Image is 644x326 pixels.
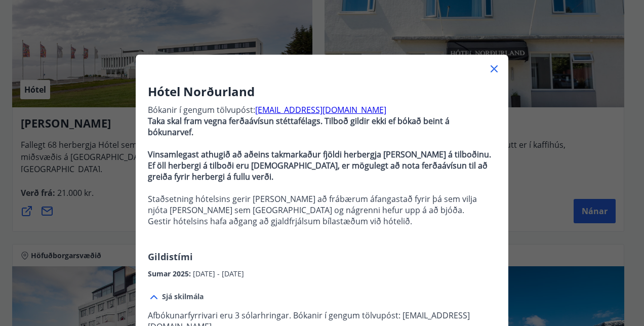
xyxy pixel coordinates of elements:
[193,269,244,278] span: [DATE] - [DATE]
[148,115,450,138] strong: Taka skal fram vegna ferðaávísun stéttafélags. Tilboð gildir ekki ef bókað beint á bókunarvef.
[148,269,193,278] span: Sumar 2025 :
[148,104,496,115] p: Bókanir í gengum tölvupóst:
[148,251,193,263] span: Gildistími
[148,216,496,227] p: Gestir hótelsins hafa aðgang að gjaldfrjálsum bílastæðum við hótelið.
[255,104,386,115] a: [EMAIL_ADDRESS][DOMAIN_NAME]
[148,193,496,216] p: Staðsetning hótelsins gerir [PERSON_NAME] að frábærum áfangastað fyrir þá sem vilja njóta [PERSON...
[162,292,204,302] span: Sjá skilmála
[148,149,491,182] strong: Vinsamlegast athugið að aðeins takmarkaður fjöldi herbergja [PERSON_NAME] á tilboðinu. Ef öll her...
[148,83,496,100] h3: Hótel Norðurland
